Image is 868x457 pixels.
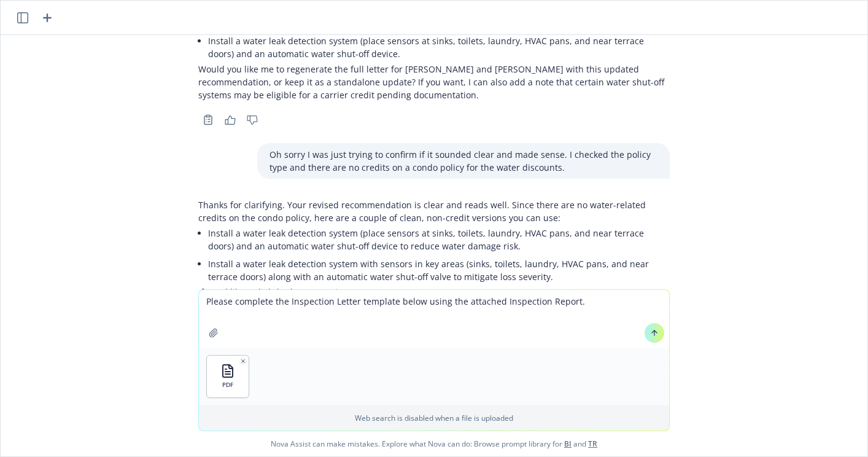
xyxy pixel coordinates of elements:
a: TR [588,439,597,449]
textarea: Please complete the Inspection Letter template below using the attached Inspection Report. [199,290,669,348]
a: BI [564,439,572,449]
p: Web search is disabled when a file is uploaded [206,413,662,423]
svg: Copy to clipboard [203,114,214,125]
li: Install a water leak detection system (place sensors at sinks, toilets, laundry, HVAC pans, and n... [208,224,670,255]
button: Thumbs down [242,111,262,128]
button: PDF [207,356,249,397]
li: Install a water leak detection system (place sensors at sinks, toilets, laundry, HVAC pans, and n... [208,32,670,63]
span: PDF [222,381,233,389]
li: Install a water leak detection system with sensors in key areas (sinks, toilets, laundry, HVAC pa... [208,255,670,286]
p: If you’d like a slightly shorter version: [198,286,670,299]
span: Nova Assist can make mistakes. Explore what Nova can do: Browse prompt library for and [6,431,862,456]
p: Would you like me to regenerate the full letter for [PERSON_NAME] and [PERSON_NAME] with this upd... [198,63,670,101]
p: Oh sorry I was just trying to confirm if it sounded clear and made sense. I checked the policy ty... [269,148,657,174]
p: Thanks for clarifying. Your revised recommendation is clear and reads well. Since there are no wa... [198,198,670,224]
